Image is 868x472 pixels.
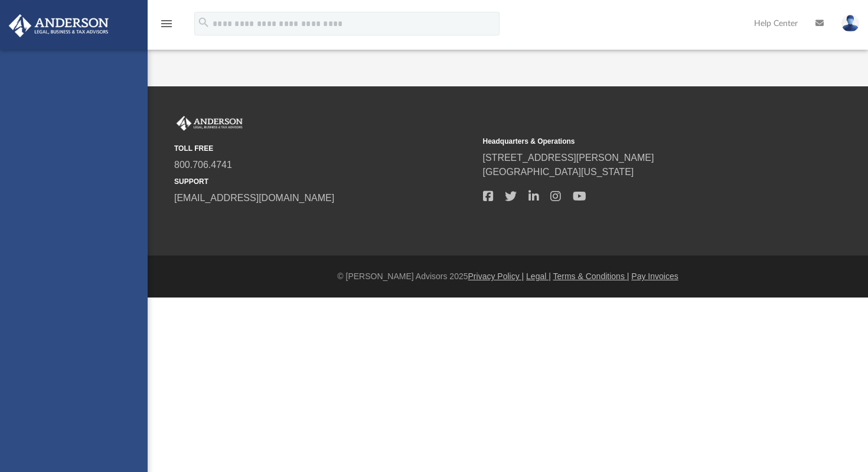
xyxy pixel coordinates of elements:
[148,270,868,283] div: © [PERSON_NAME] Advisors 2025
[553,271,629,281] a: Terms & Conditions |
[174,176,475,187] small: SUPPORT
[174,193,334,203] a: [EMAIL_ADDRESS][DOMAIN_NAME]
[526,271,551,281] a: Legal |
[483,136,784,147] small: Headquarters & Operations
[631,271,678,281] a: Pay Invoices
[841,15,859,32] img: User Pic
[159,17,174,31] i: menu
[174,143,475,154] small: TOLL FREE
[468,271,524,281] a: Privacy Policy |
[483,153,654,163] a: [STREET_ADDRESS][PERSON_NAME]
[174,116,245,131] img: Anderson Advisors Platinum Portal
[174,160,232,170] a: 800.706.4741
[159,22,174,31] a: menu
[5,14,112,37] img: Anderson Advisors Platinum Portal
[197,16,210,29] i: search
[483,167,634,177] a: [GEOGRAPHIC_DATA][US_STATE]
